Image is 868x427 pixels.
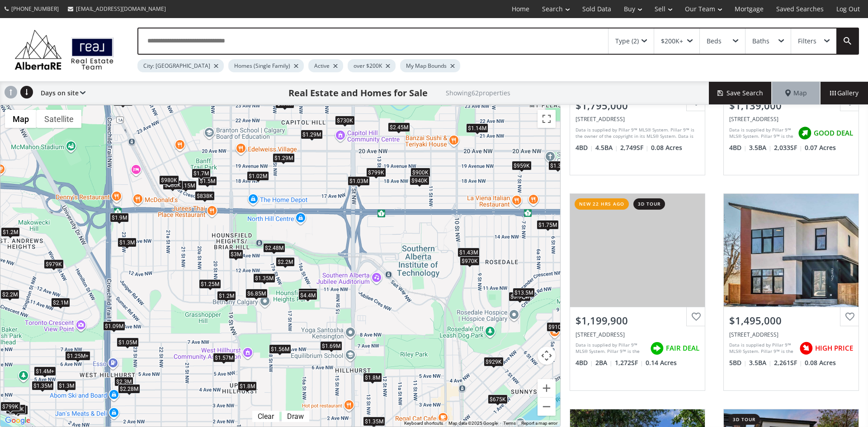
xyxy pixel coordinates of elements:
span: 0.08 Acres [805,358,836,367]
div: $1.4M+ [34,366,56,375]
div: Data is supplied by Pillar 9™ MLS® System. Pillar 9™ is the owner of the copyright in its MLS® Sy... [576,342,646,355]
button: Save Search [709,82,772,104]
div: $1.43M [458,248,480,257]
span: 3.5 BA [749,143,772,152]
div: $1.25M+ [65,351,90,361]
div: Beds [707,38,722,44]
div: Map [772,82,820,104]
div: Gallery [820,82,868,104]
span: 4.5 BA [595,143,618,152]
div: $1.3M [548,160,567,170]
div: Filters [798,38,816,44]
div: $1.3M [57,380,76,390]
div: $970K [460,256,480,265]
div: $1.9M [110,213,129,222]
div: $1.29M [273,153,295,163]
div: $1.56M [269,344,291,353]
div: $910K [547,322,566,331]
img: Google [3,415,33,427]
span: [PHONE_NUMBER] [11,5,59,13]
div: 2107 Victoria Crescent NW, Calgary, AB T2M 4E3 [729,331,853,338]
div: $1.7M [192,168,211,178]
div: $2.48M [263,243,285,253]
button: Zoom in [538,379,556,397]
div: $1,139,000 [729,99,853,113]
div: $900K [410,167,430,177]
div: $1.05M [117,337,139,347]
div: $2.28M [118,384,140,393]
span: [EMAIL_ADDRESS][DOMAIN_NAME] [76,5,166,13]
div: $1.25M [199,279,221,289]
h2: Showing 62 properties [446,89,510,96]
div: $1,199,900 [576,314,699,328]
div: Active [308,59,343,72]
img: rating icon [797,339,815,357]
div: $2.45M [388,122,410,132]
div: $1.3M [118,237,137,247]
span: Gallery [830,89,859,98]
span: 2,033 SF [774,143,802,152]
span: 2 BA [595,358,613,367]
span: 0.14 Acres [646,358,677,367]
div: My Map Bounds [400,59,460,72]
span: Map [785,89,807,98]
div: $880K [163,180,183,189]
span: 4 BD [576,143,593,152]
div: $1.5M [198,176,217,185]
div: $1.29M [301,130,323,139]
div: $1.35M [253,273,275,283]
a: Report a map error [521,421,557,426]
div: over $200K [348,59,396,72]
div: Clear [255,412,276,421]
div: 926 21 Avenue NW, Calgary, AB T2M 1K6 [729,115,853,123]
span: 1,272 SF [615,358,643,367]
div: $979K [44,259,64,269]
button: Map camera controls [538,347,556,365]
div: Days on site [36,82,85,104]
span: 0.07 Acres [805,143,836,152]
div: 1571 Windsor Street NW, Calgary, AB T2N 3X5 [576,331,699,338]
h1: Real Estate and Homes for Sale [288,87,428,99]
div: $1,795,000 [576,99,699,113]
span: HIGH PRICE [815,343,853,353]
a: Open this area in Google Maps (opens a new window) [3,415,33,427]
div: $730K [335,115,355,125]
span: 0.08 Acres [651,143,682,152]
div: $845K [113,97,133,106]
div: $1.2M [217,291,236,300]
div: $1.14M [466,123,488,132]
a: new 22 hrs ago3d tour$1,199,900[STREET_ADDRESS]Data is supplied by Pillar 9™ MLS® System. Pillar ... [561,184,714,399]
div: Click to draw. [282,412,309,421]
div: $3.99M [509,292,531,301]
span: 3.5 BA [749,358,772,367]
div: $1.69M [320,341,342,351]
div: $675K [488,394,508,404]
div: $6.85M [245,288,268,298]
div: $749K [6,404,26,413]
div: $1.35M [32,380,54,390]
span: GOOD DEAL [814,128,853,138]
div: $980K [159,175,179,185]
div: $838K [195,191,215,200]
div: $2.2M [276,257,295,267]
div: Data is supplied by Pillar 9™ MLS® System. Pillar 9™ is the owner of the copyright in its MLS® Sy... [576,127,697,140]
div: $2.1M [51,298,70,307]
span: 4 BD [576,358,593,367]
div: $2.2M [0,290,19,299]
a: [EMAIL_ADDRESS][DOMAIN_NAME] [63,0,170,17]
div: $1.4M [275,99,294,108]
div: $200K+ [661,38,683,44]
span: 2,749 SF [620,143,649,152]
img: rating icon [796,124,814,142]
div: $799K [0,401,20,411]
div: Data is supplied by Pillar 9™ MLS® System. Pillar 9™ is the owner of the copyright in its MLS® Sy... [729,342,795,355]
span: FAIR DEAL [666,343,699,353]
div: $959K [512,161,532,170]
span: Map data ©2025 Google [448,421,498,426]
div: 435 18A Street NW, Calgary, AB T2N 2H3 [576,115,699,123]
div: $1.03M [348,176,370,185]
div: $1.15M [175,180,197,190]
div: $4.4M [298,291,317,300]
div: $2.3M [114,377,133,386]
div: $1.02M [247,171,269,181]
